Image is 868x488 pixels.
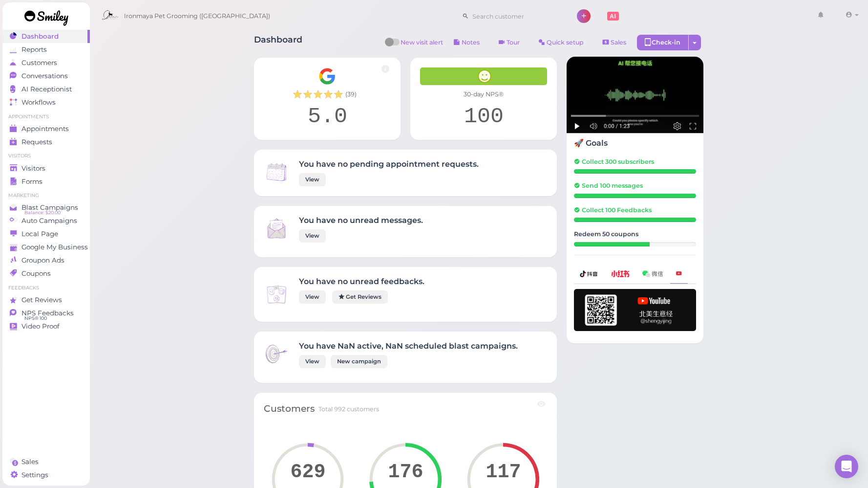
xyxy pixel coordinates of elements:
[2,307,90,320] a: NPS Feedbacks NPS® 100
[21,296,62,304] span: Get Reviews
[2,201,90,214] a: Blast Campaigns Balance: $20.00
[21,85,72,93] span: AI Receptionist
[2,320,90,333] a: Video Proof
[299,159,479,169] h4: You have no pending appointment requests.
[567,57,703,133] img: AI receptionist
[2,56,90,69] a: Customers
[574,206,696,214] h5: Collect 100 Feedbacks
[331,355,387,368] a: New campaign
[2,254,90,267] a: Groupon Ads
[2,96,90,109] a: Workflows
[420,104,547,130] div: 100
[299,277,424,286] h4: You have no unread feedbacks.
[21,256,64,265] span: Groupon Ads
[264,159,289,185] img: Inbox
[299,290,326,304] a: View
[2,113,90,120] li: Appointments
[21,471,48,479] span: Settings
[574,158,696,165] h5: Collect 300 subscribers
[2,162,90,175] a: Visitors
[574,289,696,331] img: youtube-h-92280983ece59b2848f85fc261e8ffad.png
[318,67,336,85] img: Google__G__Logo-edd0e34f60d7ca4a2f4ece79cff21ae3.svg
[332,290,388,304] a: Get Reviews
[21,203,78,212] span: Blast Campaigns
[264,282,289,307] img: Inbox
[21,177,42,186] span: Forms
[2,267,90,280] a: Coupons
[299,173,326,186] a: View
[299,229,326,243] a: View
[299,216,423,225] h4: You have no unread messages.
[2,241,90,254] a: Google My Business
[490,35,528,50] a: Tour
[580,270,598,277] img: douyin-2727e60b7b0d5d1bbe969c21619e8014.png
[611,270,630,277] img: xhs-786d23addd57f6a2be217d5a65f4ab6b.png
[124,2,270,30] span: Ironmaya Pet Grooming ([GEOGRAPHIC_DATA])
[318,405,379,414] div: Total 992 customers
[574,242,650,246] div: 31
[24,314,47,322] span: NPS® 100
[21,59,57,67] span: Customers
[264,104,391,130] div: 5.0
[2,43,90,56] a: Reports
[2,192,90,199] li: Marketing
[2,122,90,135] a: Appointments
[21,230,58,238] span: Local Page
[264,216,289,241] img: Inbox
[611,39,626,46] span: Sales
[21,32,59,41] span: Dashboard
[2,293,90,307] a: Get Reviews
[594,35,635,50] a: Sales
[21,164,45,173] span: Visitors
[21,98,56,107] span: Workflows
[2,83,90,96] a: AI Receptionist
[401,38,443,53] span: New visit alert
[574,182,696,189] h5: Send 100 messages
[2,285,90,291] li: Feedbacks
[2,153,90,159] li: Visitors
[835,455,858,478] div: Open Intercom Messenger
[21,269,51,278] span: Coupons
[2,30,90,43] a: Dashboard
[21,125,69,133] span: Appointments
[299,341,518,351] h4: You have NaN active, NaN scheduled blast campaigns.
[299,355,326,368] a: View
[345,90,357,99] span: ( 39 )
[21,138,52,146] span: Requests
[2,227,90,241] a: Local Page
[574,230,696,238] h5: Redeem 50 coupons
[445,35,488,50] button: Notes
[21,322,60,331] span: Video Proof
[530,35,592,50] a: Quick setup
[469,8,564,24] input: Search customer
[2,69,90,83] a: Conversations
[21,458,39,466] span: Sales
[2,135,90,149] a: Requests
[21,309,74,317] span: NPS Feedbacks
[21,243,88,251] span: Google My Business
[2,468,90,482] a: Settings
[254,35,302,53] h1: Dashboard
[264,341,289,367] img: Inbox
[574,138,696,148] h4: 🚀 Goals
[637,35,689,50] div: Check-in
[642,270,663,277] img: wechat-a99521bb4f7854bbf8f190d1356e2cdb.png
[24,209,61,217] span: Balance: $20.00
[21,72,68,80] span: Conversations
[21,217,77,225] span: Auto Campaigns
[420,90,547,99] div: 30-day NPS®
[21,45,47,54] span: Reports
[2,455,90,468] a: Sales
[2,175,90,188] a: Forms
[2,214,90,227] a: Auto Campaigns
[264,402,315,416] div: Customers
